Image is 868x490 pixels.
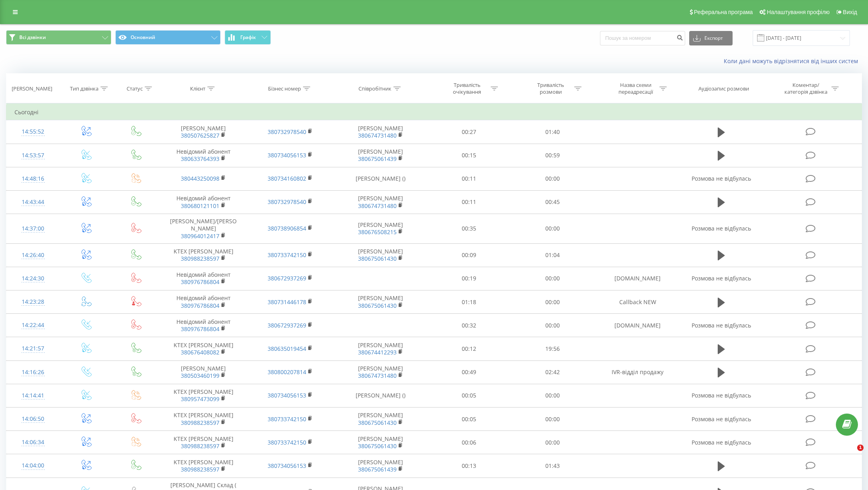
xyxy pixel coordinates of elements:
a: 380800207814 [268,368,306,376]
a: 380675061430 [358,255,397,262]
td: 00:00 [511,214,594,244]
div: 14:14:41 [14,388,52,404]
div: Клієнт [190,85,205,92]
a: 380675061430 [358,442,397,450]
button: Основний [115,30,221,45]
a: 380988238597 [181,419,219,426]
div: 14:48:16 [14,171,52,187]
td: KTEX [PERSON_NAME] [160,384,247,407]
span: Розмова не відбулась [692,415,751,423]
td: KTEX [PERSON_NAME] [160,431,247,454]
a: 380988238597 [181,442,219,450]
div: 14:26:40 [14,247,52,263]
a: 380672937269 [268,321,306,329]
span: Розмова не відбулась [692,439,751,446]
div: 14:22:44 [14,317,52,333]
a: 380732978540 [268,198,306,206]
a: 380733742150 [268,415,306,423]
button: Експорт [689,31,733,45]
span: Реферальна програма [694,9,753,15]
a: 380675061430 [358,419,397,426]
a: 380976786804 [181,302,219,309]
div: [PERSON_NAME] [12,85,52,92]
a: 380676508215 [358,228,397,236]
a: 380443250098 [181,175,219,182]
td: [PERSON_NAME] () [334,384,427,407]
td: 00:45 [511,190,594,214]
a: 380734056153 [268,391,306,399]
td: IVR-відділ продажу [594,360,681,384]
a: 380675061439 [358,465,397,473]
td: 01:18 [427,290,511,314]
td: [PERSON_NAME] [334,408,427,431]
td: 00:00 [511,267,594,290]
div: Статус [127,85,143,92]
a: 380672937269 [268,274,306,282]
td: 00:00 [511,167,594,190]
span: Розмова не відбулась [692,224,751,232]
td: 00:05 [427,384,511,407]
a: 380674731480 [358,372,397,379]
a: 380675061430 [358,302,397,309]
div: 14:53:57 [14,148,52,163]
td: KTEX [PERSON_NAME] [160,243,247,267]
span: Графік [240,35,256,40]
div: 14:21:57 [14,341,52,356]
div: Аудіозапис розмови [698,85,749,92]
div: 14:37:00 [14,221,52,237]
a: 380731446178 [268,298,306,306]
a: 380976786804 [181,278,219,286]
span: 1 [857,445,864,451]
div: Коментар/категорія дзвінка [782,82,829,95]
td: 00:05 [427,408,511,431]
div: Тривалість очікування [446,82,489,95]
a: 380503460199 [181,372,219,379]
td: 00:49 [427,360,511,384]
td: 00:59 [511,144,594,167]
a: 380988238597 [181,255,219,262]
td: 00:12 [427,337,511,360]
td: 01:43 [511,454,594,478]
a: 380507625827 [181,132,219,139]
a: 380988238597 [181,465,219,473]
td: KTEX [PERSON_NAME] [160,337,247,360]
td: [PERSON_NAME]/[PERSON_NAME] [160,214,247,244]
td: [PERSON_NAME] [334,337,427,360]
td: [PERSON_NAME] () [334,167,427,190]
td: [PERSON_NAME] [334,120,427,144]
td: 19:56 [511,337,594,360]
td: [DOMAIN_NAME] [594,267,681,290]
td: KTEX [PERSON_NAME] [160,408,247,431]
a: 380734056153 [268,462,306,469]
td: Невідомий абонент [160,290,247,314]
div: 14:23:28 [14,294,52,310]
div: 14:06:34 [14,434,52,450]
a: 380734056153 [268,151,306,159]
td: 00:35 [427,214,511,244]
td: Невідомий абонент [160,144,247,167]
a: 380957473099 [181,395,219,403]
a: 380680121101 [181,202,219,210]
td: 00:27 [427,120,511,144]
span: Вихід [843,9,857,15]
td: 00:11 [427,190,511,214]
td: 00:00 [511,290,594,314]
a: 380732978540 [268,128,306,136]
div: 14:06:50 [14,411,52,427]
span: Розмова не відбулась [692,175,751,182]
a: 380733742150 [268,251,306,259]
td: 00:13 [427,454,511,478]
td: [PERSON_NAME] [334,290,427,314]
td: [PERSON_NAME] [334,360,427,384]
div: 14:43:44 [14,194,52,210]
td: [PERSON_NAME] [160,360,247,384]
td: Невідомий абонент [160,190,247,214]
div: 14:24:30 [14,271,52,286]
a: 380674731480 [358,132,397,139]
span: Розмова не відбулась [692,391,751,399]
a: 380738906854 [268,224,306,232]
div: Бізнес номер [268,85,301,92]
a: 380635019454 [268,345,306,352]
a: 380674412293 [358,348,397,356]
div: 14:04:00 [14,458,52,474]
